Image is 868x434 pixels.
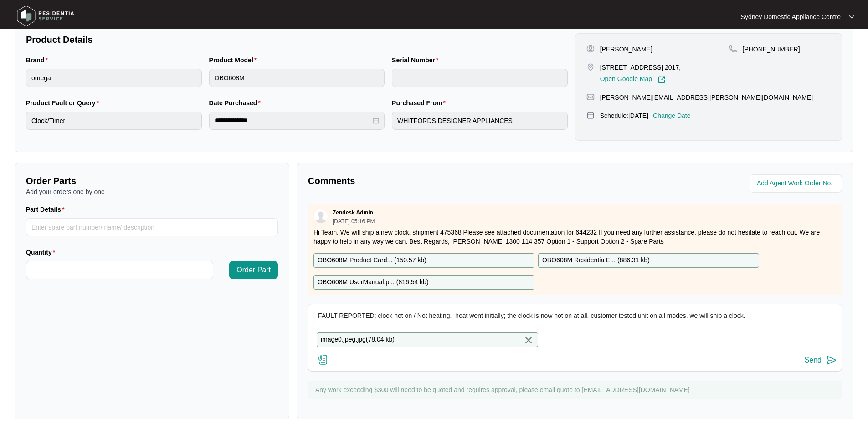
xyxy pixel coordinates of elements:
p: [DATE] 05:16 PM [333,219,375,224]
img: user.svg [314,209,328,223]
p: [PERSON_NAME][EMAIL_ADDRESS][PERSON_NAME][DOMAIN_NAME] [600,93,813,102]
p: Change Date [653,111,691,120]
p: image0.jpeg.jpg ( 78.04 kb ) [321,335,395,345]
input: Serial Number [392,69,568,87]
p: [PHONE_NUMBER] [743,45,800,54]
img: file-attachment-doc.svg [318,354,329,365]
input: Add Agent Work Order No. [757,178,837,189]
img: dropdown arrow [849,15,854,19]
p: Schedule: [DATE] [600,111,648,120]
img: residentia service logo [14,2,77,30]
a: Open Google Map [600,76,666,84]
p: Sydney Domestic Appliance Centre [741,12,841,21]
input: Brand [26,69,202,87]
p: OBO608M UserManual.p... ( 816.54 kb ) [318,277,429,287]
input: Product Model [209,69,385,87]
label: Quantity [26,248,59,257]
textarea: FAULT REPORTED: clock not on / Not heating. heat went initially; the clock is now not on at all. ... [313,309,837,332]
label: Product Fault or Query [26,98,103,107]
input: Purchased From [392,112,568,130]
label: Purchased From [392,98,449,107]
label: Serial Number [392,56,442,65]
img: send-icon.svg [826,355,837,366]
p: Zendesk Admin [333,209,373,216]
p: Add your orders one by one [26,187,278,196]
span: Order Part [236,265,271,276]
p: Hi Team, We will ship a new clock, shipment 475368 Please see attached documentation for 644232 I... [313,228,837,246]
input: Date Purchased [215,116,371,125]
p: Any work exceeding $300 will need to be quoted and requires approval, please email quote to [EMAI... [315,385,837,394]
button: Order Part [229,261,278,279]
img: map-pin [586,111,595,119]
p: [PERSON_NAME] [600,45,652,54]
input: Product Fault or Query [26,112,202,130]
img: map-pin [729,45,737,53]
img: close [523,335,534,346]
input: Part Details [26,218,278,236]
p: Product Details [26,33,568,46]
button: Send [805,354,837,367]
label: Part Details [26,205,68,214]
p: Comments [308,174,569,187]
img: user-pin [586,45,595,53]
label: Date Purchased [209,98,264,107]
div: Send [805,356,822,364]
img: map-pin [586,63,595,71]
label: Brand [26,56,51,65]
img: map-pin [586,93,595,101]
p: [STREET_ADDRESS] 2017, [600,63,681,72]
p: Order Parts [26,174,278,187]
label: Product Model [209,56,261,65]
img: Link-External [657,76,666,84]
p: OBO608M Residentia E... ( 886.31 kb ) [542,255,650,266]
input: Quantity [26,261,213,279]
p: OBO608M Product Card... ( 150.57 kb ) [318,255,426,266]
